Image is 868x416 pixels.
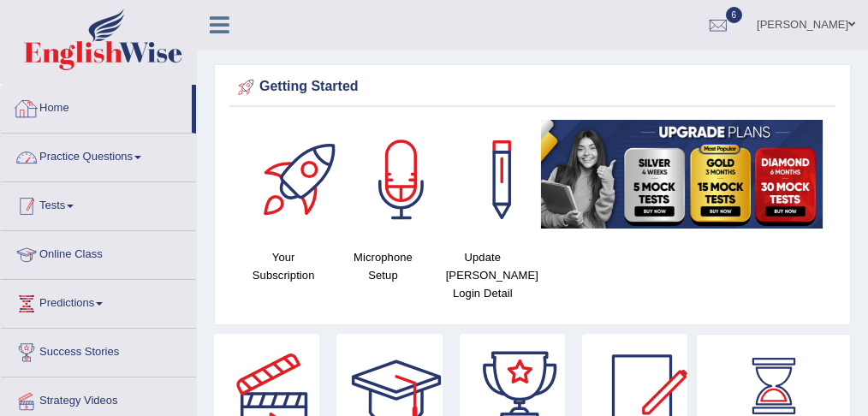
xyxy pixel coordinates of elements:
[726,7,743,23] span: 6
[1,134,196,176] a: Practice Questions
[541,120,823,229] img: small5.jpg
[1,231,196,274] a: Online Class
[1,329,196,371] a: Success Stories
[242,248,324,284] h4: Your Subscription
[1,280,196,323] a: Predictions
[1,182,196,225] a: Tests
[1,85,192,128] a: Home
[234,74,831,100] div: Getting Started
[342,248,424,284] h4: Microphone Setup
[442,248,524,302] h4: Update [PERSON_NAME] Login Detail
